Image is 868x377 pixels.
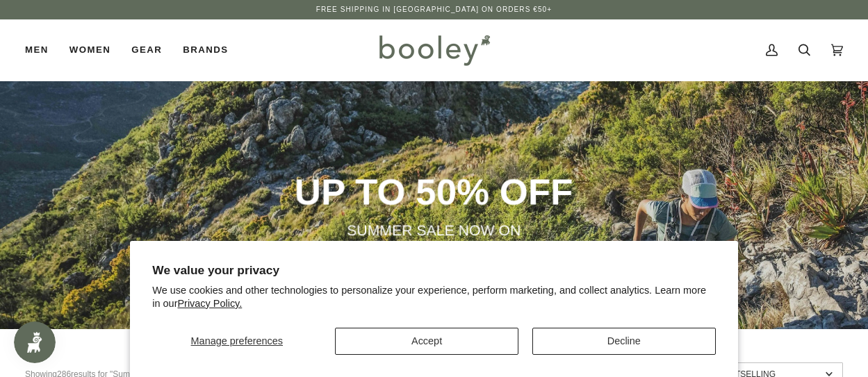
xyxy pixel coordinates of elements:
span: Men [25,43,49,57]
p: Free Shipping in [GEOGRAPHIC_DATA] on Orders €50+ [316,4,552,15]
p: We use cookies and other technologies to personalize your experience, perform marketing, and coll... [152,284,715,310]
a: Women [59,19,121,81]
p: UP TO 50% OFF [185,169,682,215]
a: Men [25,19,59,81]
a: Privacy Policy. [177,298,242,309]
img: Booley [373,30,495,70]
span: Manage preferences [191,335,283,346]
button: Decline [532,328,716,355]
iframe: Button to open loyalty program pop-up [14,321,56,363]
button: Accept [335,328,518,355]
p: SUMMER SALE NOW ON [185,221,682,241]
a: Brands [172,19,238,81]
span: Gear [131,43,162,57]
span: Women [69,43,110,57]
button: Manage preferences [152,328,321,355]
a: Gear [121,19,172,81]
span: Brands [183,43,228,57]
h2: We value your privacy [152,263,715,278]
